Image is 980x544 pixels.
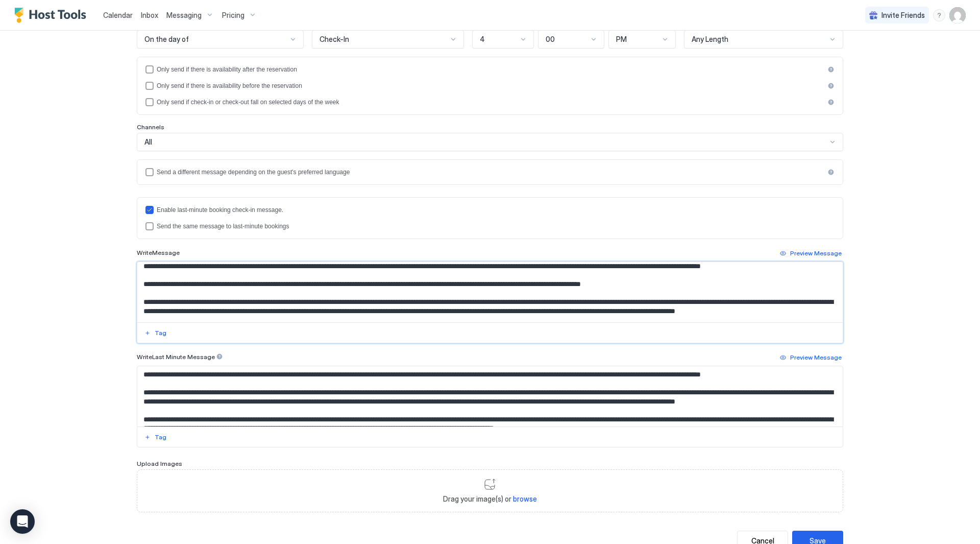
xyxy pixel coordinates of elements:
button: Tag [143,327,168,339]
span: Channels [137,123,164,131]
span: Check-In [320,35,349,44]
div: languagesEnabled [145,168,835,176]
span: Write Last Minute Message [137,353,215,361]
div: Only send if there is availability after the reservation [157,66,824,73]
span: Any Length [692,35,728,44]
div: Only send if check-in or check-out fall on selected days of the week [157,99,824,106]
div: Send a different message depending on the guest's preferred language [157,169,824,176]
span: Drag your image(s) or [443,494,537,504]
div: lastMinuteMessageEnabled [145,206,835,214]
textarea: Input Field [137,262,843,322]
div: Enable last-minute booking check-in message. [157,206,835,214]
span: Calendar [103,11,133,19]
a: Inbox [141,10,158,20]
div: Preview Message [790,249,842,258]
a: Calendar [103,10,133,20]
span: browse [513,494,537,503]
div: User profile [949,7,966,23]
span: Write Message [137,249,180,256]
a: Host Tools Logo [14,8,91,23]
div: Tag [155,433,166,442]
button: Preview Message [778,351,843,364]
div: beforeReservation [145,82,835,90]
div: isLimited [145,98,835,106]
div: Preview Message [790,353,842,362]
div: menu [933,9,945,21]
span: Pricing [222,11,244,20]
span: On the day of [144,35,189,44]
span: Inbox [141,11,158,19]
span: PM [616,35,627,44]
button: Preview Message [778,247,843,259]
span: Upload Images [137,460,182,467]
span: Messaging [166,11,202,20]
div: Open Intercom Messenger [10,509,35,534]
button: Tag [143,431,168,443]
div: lastMinuteMessageIsTheSame [145,222,835,230]
div: Tag [155,328,166,338]
span: All [144,137,152,147]
span: 00 [546,35,555,44]
textarea: Input Field [137,366,843,427]
div: Only send if there is availability before the reservation [157,82,824,89]
div: Send the same message to last-minute bookings [157,223,835,230]
span: Invite Friends [881,11,925,20]
span: 4 [480,35,485,44]
div: afterReservation [145,65,835,74]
